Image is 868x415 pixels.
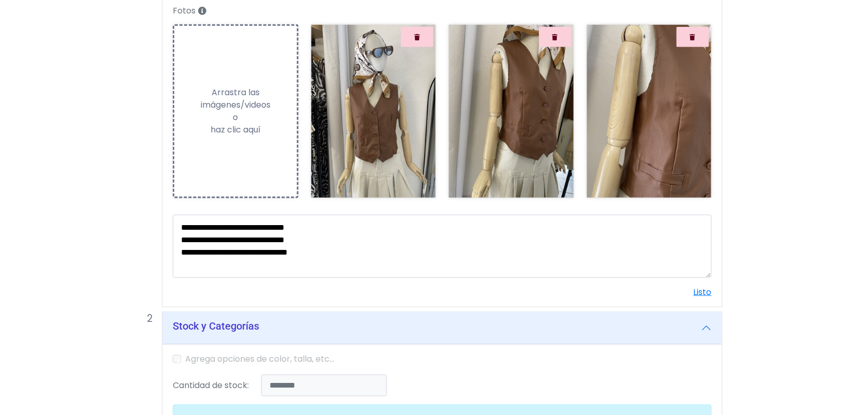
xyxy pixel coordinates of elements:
label: Cantidad de stock: [173,379,249,392]
img: small_1756618627278.jpeg [311,25,436,198]
button: Quitar [401,27,433,47]
img: small_1756618625727.jpeg [449,25,574,198]
h5: Stock y Categorías [173,320,259,332]
label: Fotos [167,2,718,20]
button: Quitar [539,27,572,47]
img: small_1756618628288.jpeg [587,25,712,198]
button: Quitar [677,27,709,47]
button: Stock y Categorías [162,312,722,345]
label: Agrega opciones de color, talla, etc... [185,353,334,365]
a: Listo [694,286,712,298]
div: Arrastra las imágenes/videos o haz clic aquí [174,86,297,136]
